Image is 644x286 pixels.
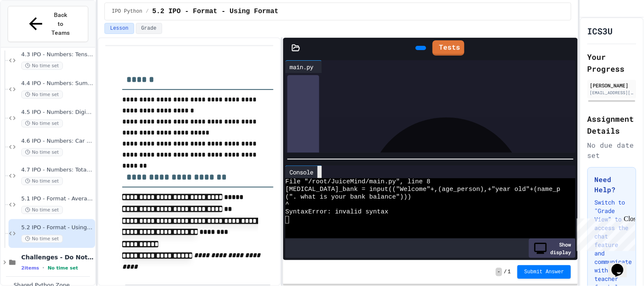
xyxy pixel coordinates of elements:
div: Chat with us now!Close [3,3,59,54]
div: [EMAIL_ADDRESS][DOMAIN_NAME] [590,90,634,96]
button: Lesson [104,23,134,34]
iframe: chat widget [608,252,636,278]
span: / [504,269,507,275]
h2: Assignment Details [588,113,636,137]
iframe: chat widget [574,215,636,251]
span: File "/root/JuiceMind/main.py", line 8 [285,178,430,186]
span: 1 [508,269,511,275]
button: Submit Answer [517,265,571,279]
span: IPO Python [112,8,142,15]
span: No time set [21,62,63,70]
span: 5.2 IPO - Format - Using Format [21,224,93,231]
a: Tests [433,40,464,56]
span: - [496,268,502,276]
h1: ICS3U [588,25,613,37]
span: Submit Answer [524,269,564,275]
div: Console [285,168,318,177]
div: No due date set [588,140,636,160]
span: No time set [21,119,63,127]
span: ^ [285,201,289,208]
span: 4.3 IPO - Numbers: Tens digit [21,51,93,58]
span: • [42,264,44,271]
span: 5.2 IPO - Format - Using Format [152,6,279,17]
div: Show display [529,238,576,258]
h2: Your Progress [588,51,636,75]
span: 5.1 IPO - Format - Average Marks [21,195,93,202]
span: Back to Teams [51,11,70,37]
div: main.py [285,60,322,73]
span: No time set [21,177,63,185]
span: Challenges - Do Not Count [21,253,93,261]
h3: Need Help? [595,174,629,195]
span: [MEDICAL_DATA]_bank = input(("Welcome"+,(age_person),+"year old"+(name_person)+ [285,186,587,193]
span: No time set [21,148,63,156]
span: 4.6 IPO - Numbers: Car route [21,137,93,145]
span: 4.4 IPO - Numbers: Sum of digits [21,80,93,87]
span: No time set [21,235,63,243]
div: Console [285,165,322,178]
span: 4.5 IPO - Numbers: Digit after decimal point [21,109,93,116]
span: / [146,8,149,15]
button: Grade [136,23,162,34]
button: Back to Teams [8,6,88,42]
span: No time set [21,206,63,214]
span: 4.7 IPO - Numbers: Total cost [21,166,93,174]
div: main.py [285,62,318,71]
span: No time set [48,265,78,271]
span: 2 items [21,265,39,271]
span: SyntaxError: invalid syntax [285,208,388,216]
span: No time set [21,90,63,98]
div: [PERSON_NAME] [590,81,634,89]
span: (". what is your bank balance"))) [285,193,411,201]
